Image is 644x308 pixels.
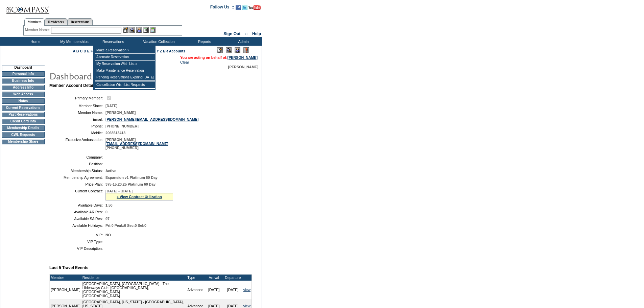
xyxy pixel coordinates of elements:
[2,92,45,97] td: Web Access
[205,281,223,299] td: [DATE]
[2,78,45,84] td: Business Info
[105,138,168,150] span: [PERSON_NAME] [PHONE_NUMBER]
[223,281,242,299] td: [DATE]
[235,47,240,53] img: Impersonate
[2,85,45,90] td: Address Info
[52,246,103,251] td: VIP Description:
[136,27,142,33] img: Impersonate
[184,37,223,46] td: Reports
[2,132,45,138] td: CWL Requests
[52,203,103,207] td: Available Days:
[95,54,155,61] td: Alternate Reservation
[52,155,103,159] td: Company:
[2,65,45,70] td: Dashboard
[117,195,162,199] a: » View Contract Utilization
[84,49,86,53] a: D
[95,61,155,67] td: My Reservation Wish List »
[2,119,45,124] td: Credit Card Info
[52,104,103,108] td: Member Since:
[91,49,93,53] a: F
[248,7,261,11] a: Subscribe to our YouTube Channel
[105,217,110,221] span: 97
[80,49,82,53] a: C
[252,31,261,36] a: Help
[49,69,184,82] img: pgTtlDashboard.gif
[87,49,90,53] a: E
[95,67,155,74] td: Make Maintenance Reservation
[186,281,204,299] td: Advanced
[81,281,187,299] td: [GEOGRAPHIC_DATA], [GEOGRAPHIC_DATA] - The Hideaways Club: [GEOGRAPHIC_DATA], [GEOGRAPHIC_DATA] [...
[223,31,240,36] a: Sign Out
[81,275,187,281] td: Residence
[163,49,185,53] a: ER Accounts
[180,60,189,64] a: Clear
[52,175,103,180] td: Membership Agreement:
[157,49,159,53] a: Y
[132,37,184,46] td: Vacation Collection
[105,175,158,180] span: Expansion v1 Platinum 60 Day
[52,240,103,244] td: VIP Type:
[52,111,103,115] td: Member Name:
[52,189,103,200] td: Current Contract:
[150,27,156,33] img: b_calculator.gif
[2,105,45,111] td: Current Reservations
[223,37,262,46] td: Admin
[105,111,136,115] span: [PERSON_NAME]
[2,112,45,117] td: Past Reservations
[217,47,223,53] img: Edit Mode
[52,124,103,128] td: Phone:
[2,71,45,77] td: Personal Info
[226,47,232,53] img: View Mode
[243,304,251,308] a: view
[236,7,241,11] a: Become our fan on Facebook
[186,275,204,281] td: Type
[24,18,45,26] a: Members
[242,5,247,10] img: Follow us on Twitter
[160,49,162,53] a: Z
[50,275,81,281] td: Member
[52,95,103,101] td: Primary Member:
[243,47,249,53] img: Log Concern/Member Elevation
[129,27,135,33] img: View
[236,5,241,10] img: Become our fan on Facebook
[2,139,45,144] td: Membership Share
[49,83,97,88] b: Member Account Details
[143,27,149,33] img: Reservations
[52,169,103,173] td: Membership Status:
[105,117,198,121] a: [PERSON_NAME][EMAIL_ADDRESS][DOMAIN_NAME]
[105,182,156,186] span: 375-15,20,25 Platinum 60 Day
[248,5,261,10] img: Subscribe to our YouTube Channel
[2,125,45,131] td: Membership Details
[54,37,93,46] td: My Memberships
[76,49,79,53] a: B
[15,37,54,46] td: Home
[52,162,103,166] td: Position:
[105,189,133,193] span: [DATE] - [DATE]
[105,210,108,214] span: 0
[52,217,103,221] td: Available SA Res:
[105,203,113,207] span: 1.50
[95,81,155,88] td: Cancellation Wish List Requests
[180,55,258,60] span: You are acting on behalf of:
[105,223,146,228] span: Pri:0 Peak:0 Sec:0 Sel:0
[245,31,248,36] span: ::
[52,138,103,150] td: Exclusive Ambassador:
[105,142,168,146] a: [EMAIL_ADDRESS][DOMAIN_NAME]
[242,7,247,11] a: Follow us on Twitter
[52,210,103,214] td: Available AR Res:
[95,74,155,81] td: Pending Reservations Expiring [DATE]
[243,288,251,292] a: view
[223,275,242,281] td: Departure
[105,104,117,108] span: [DATE]
[25,27,51,33] div: Member Name:
[105,233,111,237] span: NO
[67,18,93,25] a: Reservations
[210,4,234,12] td: Follow Us ::
[2,98,45,104] td: Notes
[123,27,128,33] img: b_edit.gif
[52,223,103,228] td: Available Holidays:
[228,65,258,69] span: [PERSON_NAME]
[52,131,103,135] td: Mobile:
[228,55,258,60] a: [PERSON_NAME]
[205,275,223,281] td: Arrival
